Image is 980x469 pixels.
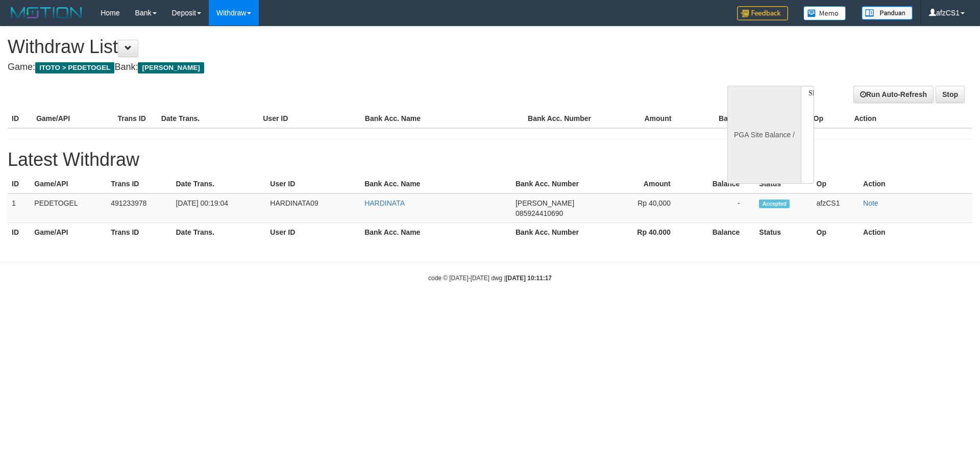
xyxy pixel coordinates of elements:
[850,109,972,128] th: Action
[8,5,85,20] img: MOTION_logo.png
[8,37,643,57] h1: Withdraw List
[511,175,610,193] th: Bank Acc. Number
[863,199,878,207] a: Note
[171,193,266,223] td: [DATE] 00:19:04
[8,193,30,223] td: 1
[686,175,755,193] th: Balance
[803,6,846,20] img: Button%20Memo.svg
[524,109,605,128] th: Bank Acc. Number
[30,223,107,242] th: Game/API
[171,175,266,193] th: Date Trans.
[813,223,860,242] th: Op
[686,223,755,242] th: Balance
[813,175,860,193] th: Op
[107,193,171,223] td: 491233978
[360,175,511,193] th: Bank Acc. Name
[516,199,574,207] span: [PERSON_NAME]
[687,109,761,128] th: Balance
[266,223,360,242] th: User ID
[30,193,107,223] td: PEDETOGEL
[259,109,361,128] th: User ID
[8,62,643,72] h4: Game: Bank:
[737,6,788,20] img: Feedback.jpg
[360,223,511,242] th: Bank Acc. Name
[755,223,812,242] th: Status
[511,223,610,242] th: Bank Acc. Number
[171,223,266,242] th: Date Trans.
[114,109,157,128] th: Trans ID
[859,223,972,242] th: Action
[8,223,30,242] th: ID
[157,109,259,128] th: Date Trans.
[138,62,204,73] span: [PERSON_NAME]
[516,209,563,217] span: 085924410690
[364,199,405,207] a: HARDINATA
[428,275,552,282] small: code © [DATE]-[DATE] dwg |
[862,6,913,20] img: panduan.png
[686,193,755,223] td: -
[610,193,686,223] td: Rp 40,000
[107,223,171,242] th: Trans ID
[810,109,850,128] th: Op
[266,175,360,193] th: User ID
[813,193,860,223] td: afzCS1
[8,109,32,128] th: ID
[8,175,30,193] th: ID
[727,86,801,184] div: PGA Site Balance /
[605,109,687,128] th: Amount
[266,193,360,223] td: HARDINATA09
[936,86,965,103] a: Stop
[35,62,114,73] span: ITOTO > PEDETOGEL
[506,275,552,282] strong: [DATE] 10:11:17
[610,175,686,193] th: Amount
[610,223,686,242] th: Rp 40.000
[759,200,790,208] span: Accepted
[361,109,524,128] th: Bank Acc. Name
[30,175,107,193] th: Game/API
[32,109,114,128] th: Game/API
[8,150,972,170] h1: Latest Withdraw
[107,175,171,193] th: Trans ID
[853,86,934,103] a: Run Auto-Refresh
[859,175,972,193] th: Action
[755,175,812,193] th: Status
